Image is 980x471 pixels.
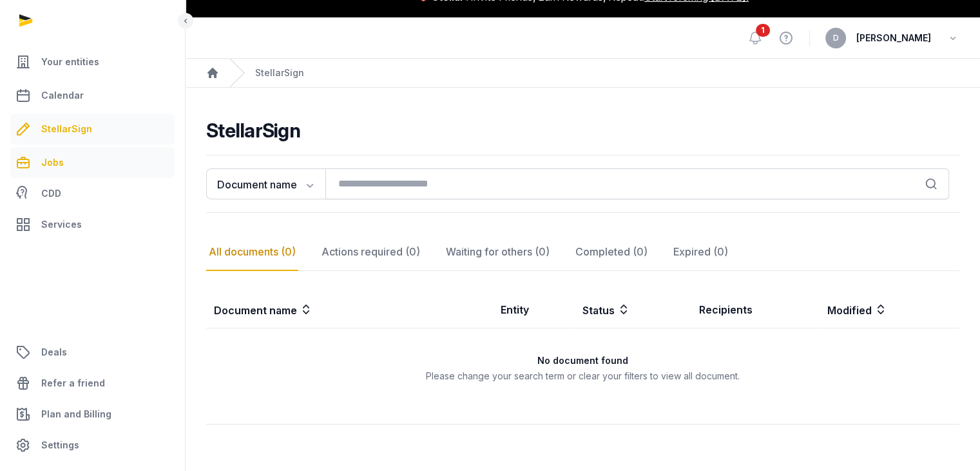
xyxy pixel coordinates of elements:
[10,80,175,111] a: Calendar
[207,354,959,367] h3: No document found
[573,234,650,271] div: Completed (0)
[206,234,298,271] div: All documents (0)
[41,155,64,170] span: Jobs
[255,66,304,79] div: StellarSign
[206,168,325,199] button: Document name
[10,114,175,145] a: StellarSign
[10,399,175,430] a: Plan and Billing
[756,24,770,37] span: 1
[10,209,175,240] a: Services
[10,337,175,368] a: Deals
[206,119,959,142] h2: StellarSign
[41,186,61,201] span: CDD
[825,28,846,48] button: D
[10,147,175,178] a: Jobs
[10,430,175,461] a: Settings
[856,30,931,46] span: [PERSON_NAME]
[691,292,820,328] th: Recipients
[10,181,175,206] a: CDD
[443,234,552,271] div: Waiting for others (0)
[916,409,980,471] iframe: Chat Widget
[671,234,731,271] div: Expired (0)
[10,46,175,77] a: Your entities
[820,292,959,328] th: Modified
[319,234,423,271] div: Actions required (0)
[41,54,99,70] span: Your entities
[575,292,692,328] th: Status
[41,376,105,391] span: Refer a friend
[41,121,92,137] span: StellarSign
[41,437,79,453] span: Settings
[493,292,574,328] th: Entity
[186,59,980,88] nav: Breadcrumb
[41,88,84,103] span: Calendar
[206,234,959,271] nav: Tabs
[41,406,111,422] span: Plan and Billing
[206,292,493,328] th: Document name
[41,345,67,360] span: Deals
[10,368,175,399] a: Refer a friend
[833,34,839,42] span: D
[41,217,82,232] span: Services
[207,370,959,383] p: Please change your search term or clear your filters to view all document.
